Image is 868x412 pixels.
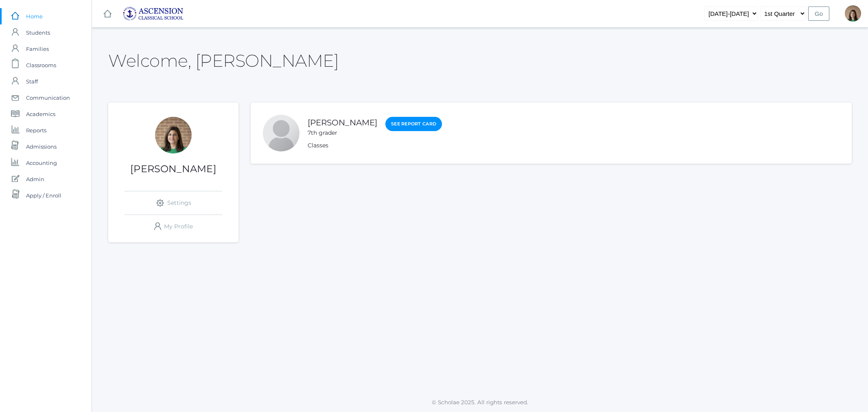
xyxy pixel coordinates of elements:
div: 7th grader [308,129,377,137]
span: Apply / Enroll [26,187,61,204]
a: See Report Card [385,117,442,131]
span: Staff [26,73,38,90]
span: Admissions [26,138,57,155]
span: Academics [26,106,55,122]
span: Admin [26,171,44,187]
a: Settings [125,191,222,215]
div: Jenna Adams [845,5,861,22]
a: [PERSON_NAME] [308,118,377,127]
span: Families [26,41,49,57]
a: My Profile [125,215,222,238]
div: Levi Adams [263,115,300,151]
span: Home [26,8,43,24]
h1: [PERSON_NAME] [108,164,238,174]
img: ascension-logo-blue-113fc29133de2fb5813e50b71547a291c5fdb7962bf76d49838a2a14a36269ea.jpg [122,7,184,21]
span: Accounting [26,155,57,171]
input: Go [808,7,829,21]
h2: Welcome, [PERSON_NAME] [108,51,339,70]
span: Reports [26,122,46,138]
p: © Scholae 2025. All rights reserved. [92,398,868,406]
div: Jenna Adams [155,117,192,153]
a: Classes [308,142,328,149]
span: Communication [26,90,70,106]
span: Students [26,24,50,41]
span: Classrooms [26,57,56,73]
